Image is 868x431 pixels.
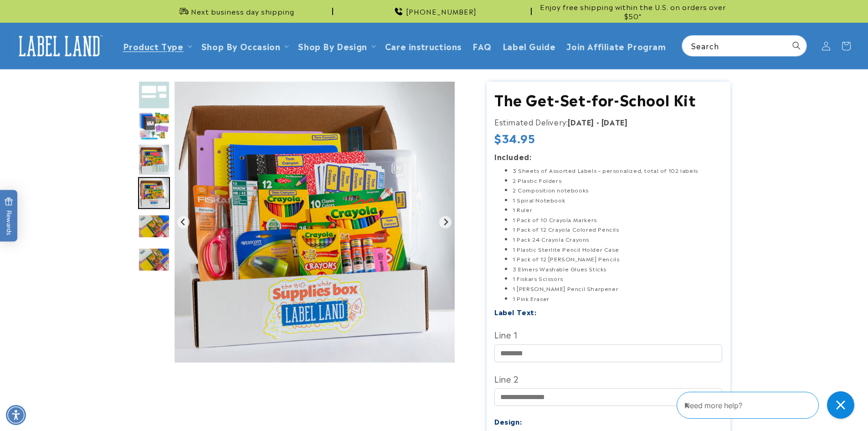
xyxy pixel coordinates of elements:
[786,36,806,56] button: Search
[201,41,281,51] span: Shop By Occasion
[196,35,293,57] summary: Shop By Occasion
[513,185,722,195] li: 2 Composition notebooks
[385,41,462,51] span: Care instructions
[513,176,722,186] li: 2 Plastic Folders
[138,210,170,242] div: Go to slide 6
[138,110,170,142] div: Go to slide 3
[191,7,294,16] span: Next business day shipping
[177,216,190,228] button: Previous slide
[601,116,628,127] strong: [DATE]
[293,35,379,57] summary: Shop By Design
[138,77,170,109] img: null
[513,244,722,254] li: 1 Plastic Sterlite Pencil Holder Case
[494,115,722,129] p: Estimated Delivery:
[513,294,722,304] li: 1 Pink Eraser
[494,416,522,426] label: Design:
[138,248,170,272] img: null
[494,371,722,386] label: Line 2
[10,28,108,63] a: Label Land
[473,41,492,51] span: FAQ
[568,116,594,127] strong: [DATE]
[5,197,13,235] span: Rewards
[535,2,730,20] span: Enjoy free shipping within the U.S. on orders over $50*
[494,327,722,342] label: Line 1
[503,41,556,51] span: Label Guide
[298,40,367,52] a: Shop By Design
[494,306,537,317] label: Label Text:
[513,195,722,205] li: 1 Spiral Notebook
[123,40,184,52] a: Product Type
[513,284,722,294] li: 1 [PERSON_NAME] Pencil Sharpener
[513,254,722,264] li: 1 Pack of 12 [PERSON_NAME] Pencils
[494,90,722,109] h1: The Get-Set-for-School Kit
[513,205,722,215] li: 1 Ruler
[566,41,666,51] span: Join Affiliate Program
[513,264,722,274] li: 3 Elmers Washable Glues Sticks
[6,405,26,425] div: Accessibility Menu
[513,215,722,225] li: 1 Pack of 10 Crayola Markers
[138,177,170,209] img: null
[513,166,722,176] li: 3 Sheets of Assorted Labels – personalized, total of 102 labels
[439,216,452,228] button: Next slide
[138,110,170,142] img: null
[596,116,600,127] strong: -
[138,144,170,176] img: null
[138,244,170,275] div: Go to slide 7
[138,82,464,367] media-gallery: Gallery Viewer
[513,274,722,284] li: 1 Fiskars Scissors
[14,32,105,60] img: Label Land
[118,35,196,57] summary: Product Type
[138,214,170,238] img: null
[138,77,170,109] div: Go to slide 2
[7,358,115,385] iframe: Sign Up via Text for Offers
[513,224,722,234] li: 1 Pack of 12 Crayola Colored Pencils
[513,234,722,244] li: 1 Pack 24 Crayola Crayons
[406,7,477,16] span: [PHONE_NUMBER]
[467,35,497,57] a: FAQ
[380,35,467,57] a: Care instructions
[497,35,561,57] a: Label Guide
[561,35,671,57] a: Join Affiliate Program
[138,177,170,209] div: Go to slide 5
[138,144,170,176] div: Go to slide 4
[677,388,859,422] iframe: Gorgias Floating Chat
[494,151,531,162] strong: Included:
[494,131,535,145] span: $34.95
